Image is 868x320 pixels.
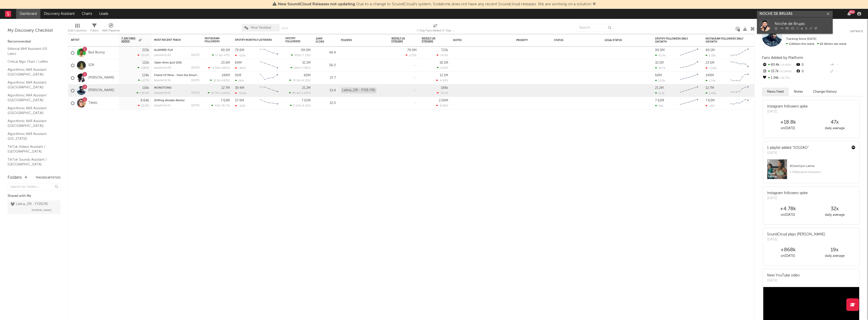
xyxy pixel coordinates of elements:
a: Latina_DR - FY25(76)[PERSON_NAME] [8,200,61,214]
div: +39.8 % [137,91,149,95]
div: 19 x [811,247,858,253]
div: New YouTube video [767,273,800,278]
div: ( ) [290,104,311,107]
a: Charts [78,9,96,19]
div: 49.1M [706,49,715,52]
a: Noche de Brujas [757,17,833,34]
div: 149M [706,74,714,77]
div: Recommended [8,39,61,45]
div: 91M [235,74,241,77]
div: -6.84 % [436,79,448,82]
div: Artist [71,39,109,42]
div: [DATE] [767,109,808,114]
a: Algorithmic A&R Assistant ([GEOGRAPHIC_DATA]) [8,80,56,90]
div: 1.74k [706,79,716,82]
div: 12.7M [221,86,230,90]
div: popularity: 61 [154,104,171,107]
span: 17.5k [215,54,222,57]
div: 722k [441,49,448,52]
div: Spotify Followers [285,37,303,43]
div: Friend Of Mine - from the Smurfs Movie Soundtrack [154,74,200,77]
span: 6.14k [293,104,300,107]
div: 56.0 [316,62,336,68]
div: Latina_DR - FY25 ( 76 ) [11,201,48,207]
div: 47 x [811,119,858,125]
svg: Chart title [678,84,700,97]
a: TikTok Videos Assistant / [GEOGRAPHIC_DATA] [8,144,56,154]
div: 8.64k [141,99,149,102]
span: 116k fans this week [786,43,815,46]
div: 32.1M [655,61,664,64]
div: 12.1M [440,74,448,77]
div: [DATE] [767,151,809,156]
div: -- [829,62,863,68]
span: +1.14k % [779,70,792,73]
a: Algorithmic A&R Assistant ([US_STATE]) [8,131,56,141]
a: Friend Of Mine - from the Smurfs Movie Soundtrack [154,74,223,77]
div: 37.7 [316,75,336,81]
svg: Chart title [728,59,751,72]
a: Algorithmic A&R Assistant ([GEOGRAPHIC_DATA]) [8,67,56,77]
div: Spotify Followers Daily Growth [655,37,693,43]
div: on [DATE] [765,212,811,218]
span: -7.33 % [301,54,310,57]
svg: Chart title [258,72,280,84]
div: +142 % [437,66,448,69]
div: popularity: 68 [154,66,171,69]
span: -8.25 % [301,104,310,107]
div: 7.63M [706,99,715,102]
button: News Feed [762,88,789,96]
div: 32 x [811,206,858,212]
span: +1.14k % [219,92,229,95]
span: 82.6k fans last week [786,43,847,46]
a: Dashboard [16,9,40,19]
div: [DATE] [191,92,200,94]
div: 23.5M [221,61,230,64]
div: -987k [235,66,246,70]
div: 124k [142,74,149,77]
a: MONÓTONO [154,87,172,89]
div: ( ) [291,54,311,57]
div: 12.7M [706,86,714,90]
span: +183 % [221,79,229,82]
div: [DATE] [767,278,800,283]
span: +9.25 % [300,79,310,82]
div: daily average [811,125,858,131]
span: Fans Added by Platform [762,56,803,60]
div: 1.34k [762,75,796,81]
div: +4.78k [765,206,811,212]
span: Dismiss [593,2,596,6]
div: -14.8 % [437,54,448,57]
div: 7.92M [655,99,664,102]
div: 21.2M [655,86,664,90]
div: -- [829,68,863,75]
div: daily average [811,212,858,218]
svg: Chart title [258,47,280,59]
div: 53.4 [316,88,336,94]
div: Open Arms (just SZA) [154,61,200,64]
div: 68M [655,74,662,77]
span: 463 [214,104,220,107]
span: Weekly US Streams [391,37,409,43]
input: Search for folders... [8,183,61,191]
div: MONÓTONO [154,87,200,89]
div: 333k [142,49,149,52]
div: 32.0 [316,100,336,106]
div: 13.8k [655,79,665,82]
span: -78.7 % [220,104,229,107]
div: ( ) [210,79,230,82]
a: "SOLEAO" [793,146,809,150]
div: -649k [235,92,246,95]
svg: Chart title [678,97,700,110]
div: 7.63M [221,99,230,102]
div: 39.7k [655,66,665,70]
div: My Discovery Checklist [8,28,61,34]
div: [DATE] [191,104,200,107]
button: Tracked Artists(5) [36,176,61,179]
span: New SoundCloud Releases not updating [278,2,355,6]
div: 49.4 [316,50,336,56]
div: 23.5M [706,61,714,64]
div: ( ) [208,66,230,69]
a: #15onGym Latino1.39Mplaylist followers [763,159,859,183]
div: popularity: 56 [154,79,171,82]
